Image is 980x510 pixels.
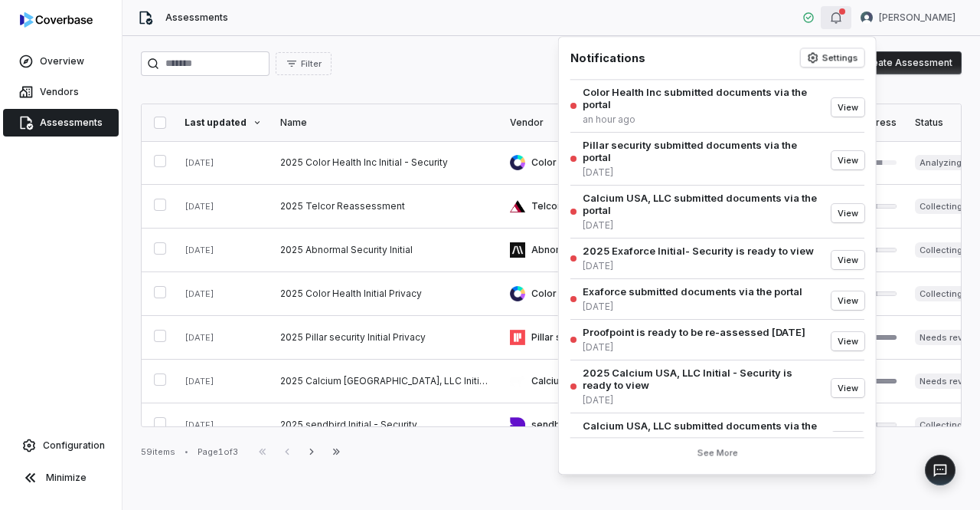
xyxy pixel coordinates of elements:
[141,446,175,458] div: 59 items
[276,52,332,75] button: Filter
[165,12,228,24] span: Assessments
[43,439,105,452] span: Configuration
[831,251,864,269] button: View
[851,6,965,29] button: Arun Muthu avatar[PERSON_NAME]
[852,51,962,74] button: Create Assessment
[46,472,87,484] span: Minimize
[40,55,84,67] span: Overview
[831,151,864,169] button: View
[510,117,683,129] div: Vendor
[691,444,743,462] button: See More
[879,12,955,24] span: [PERSON_NAME]
[861,12,873,24] img: Arun Muthu avatar
[185,117,262,129] div: Last updated
[3,48,119,75] a: Overview
[583,139,819,163] div: Pillar security submitted documents via the portal
[3,109,119,137] a: Assessments
[6,432,116,459] a: Configuration
[280,117,492,129] div: Name
[583,86,819,110] div: Color Health Inc submitted documents via the portal
[831,291,864,310] button: View
[583,219,819,232] div: [DATE]
[831,379,864,397] button: View
[831,98,864,117] button: View
[583,420,819,444] div: Calcium USA, LLC submitted documents via the portal
[583,192,819,216] div: Calcium USA, LLC submitted documents via the portal
[583,260,814,272] div: [DATE]
[831,332,864,350] button: View
[583,114,819,126] div: an hour ago
[583,326,805,338] div: Proofpoint is ready to be re-assessed [DATE]
[583,245,814,257] div: 2025 Exaforce Initial- Security is ready to view
[20,12,93,28] img: logo-D7KZi-bG.svg
[301,58,322,70] span: Filter
[831,204,864,222] button: View
[583,301,802,313] div: [DATE]
[6,462,116,493] button: Minimize
[801,48,864,67] button: Settings
[40,117,103,129] span: Assessments
[583,285,802,298] div: Exaforce submitted documents via the portal
[40,86,79,98] span: Vendors
[583,341,805,354] div: [DATE]
[198,446,238,458] div: Page 1 of 3
[583,166,819,179] div: [DATE]
[583,394,819,406] div: [DATE]
[583,367,819,391] div: 2025 Calcium USA, LLC Initial - Security is ready to view
[185,446,188,457] div: •
[570,48,645,67] h1: Notifications
[3,78,119,106] a: Vendors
